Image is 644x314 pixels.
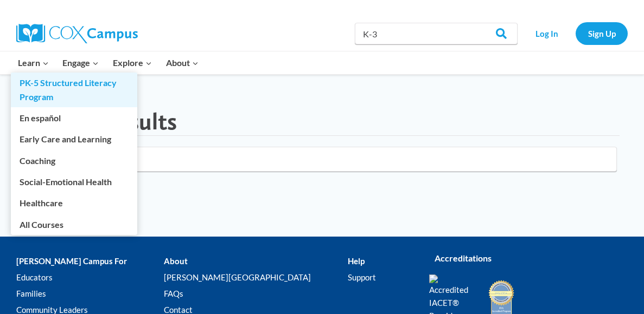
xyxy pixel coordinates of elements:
[11,150,137,171] a: Coaching
[164,269,348,285] a: [PERSON_NAME][GEOGRAPHIC_DATA]
[16,285,164,302] a: Families
[11,129,137,149] a: Early Care and Learning
[523,22,628,44] nav: Secondary Navigation
[435,253,492,263] strong: Accreditations
[576,22,628,44] a: Sign Up
[11,193,137,213] a: Healthcare
[16,24,138,43] img: Cox Campus
[11,172,137,192] a: Social-Emotional Health
[348,269,413,285] a: Support
[164,285,348,302] a: FAQs
[11,108,137,128] a: En español
[56,51,106,74] button: Child menu of Engage
[11,51,56,74] button: Child menu of Learn
[27,147,617,172] input: Search for...
[355,23,518,44] input: Search Cox Campus
[16,269,164,285] a: Educators
[159,51,206,74] button: Child menu of About
[106,51,159,74] button: Child menu of Explore
[11,73,137,107] a: PK-5 Structured Literacy Program
[11,51,205,74] nav: Primary Navigation
[11,214,137,234] a: All Courses
[523,22,570,44] a: Log In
